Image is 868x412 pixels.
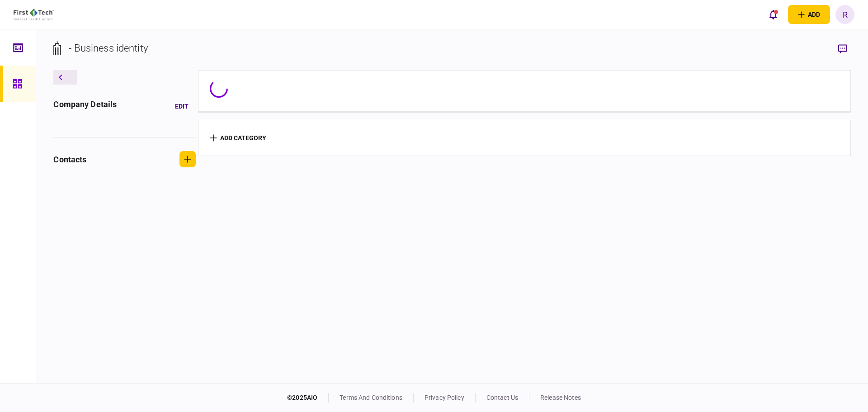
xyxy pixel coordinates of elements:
[340,394,402,401] a: terms and conditions
[287,393,329,403] div: © 2025 AIO
[168,98,196,114] button: Edit
[764,5,783,24] button: open notifications list
[14,9,54,20] img: client company logo
[53,153,86,166] div: contacts
[540,394,581,401] a: release notes
[425,394,464,401] a: privacy policy
[788,5,830,24] button: open adding identity options
[53,98,117,114] div: company details
[486,394,518,401] a: contact us
[69,41,148,56] div: - Business identity
[835,5,854,24] button: R
[210,134,266,142] button: add category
